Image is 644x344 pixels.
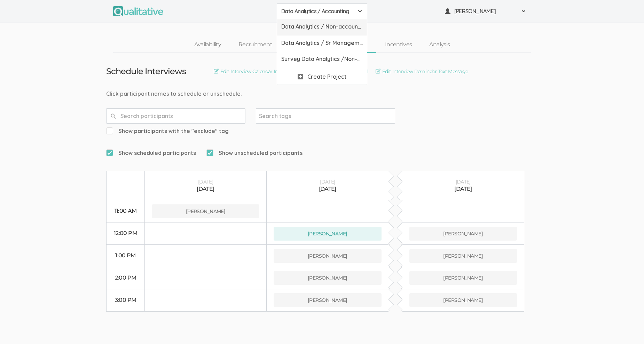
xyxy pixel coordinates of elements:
button: [PERSON_NAME] [152,204,259,218]
div: 3:00 PM [113,296,138,304]
span: Show scheduled participants [106,149,196,157]
a: Data Analytics / Non-accounting [277,19,367,36]
img: Qualitative [113,6,163,16]
button: [PERSON_NAME] [274,227,382,241]
button: [PERSON_NAME] [409,271,517,285]
span: Create Project [307,73,346,81]
div: 1:00 PM [113,252,138,260]
a: Edit Interview Calendar Invite [214,68,286,75]
button: [PERSON_NAME] [274,249,382,263]
div: [DATE] [274,178,382,185]
div: [DATE] [274,185,382,193]
input: Search tags [259,111,303,120]
button: Data Analytics / Accounting [277,3,367,19]
div: 12:00 PM [113,229,138,237]
a: Recruitment [230,37,281,52]
button: [PERSON_NAME] [409,293,517,307]
span: Survey Data Analytics /Non-accounting [281,55,363,63]
span: [PERSON_NAME] [454,7,517,15]
button: [PERSON_NAME] [274,293,382,307]
span: Data Analytics / Non-accounting [281,23,363,31]
a: Incentives [376,37,421,52]
div: [DATE] [409,185,517,193]
a: Create Project [277,68,367,85]
button: [PERSON_NAME] [274,271,382,285]
button: [PERSON_NAME] [409,249,517,263]
div: 11:00 AM [113,207,138,215]
input: Search participants [106,108,245,124]
a: Edit Interview Reminder Text Message [376,68,468,75]
span: Data Analytics / Accounting [281,7,354,15]
a: Analysis [421,37,458,52]
span: Show participants with the "exclude" tag [106,127,229,135]
div: 2:00 PM [113,274,138,282]
a: Data Analytics / Sr Management [277,36,367,52]
iframe: Chat Widget [609,311,644,344]
div: [DATE] [152,178,259,185]
div: [DATE] [409,178,517,185]
div: [DATE] [152,185,259,193]
a: Availability [186,37,230,52]
button: [PERSON_NAME] [409,227,517,241]
a: Survey Data Analytics /Non-accounting [277,52,367,68]
h3: Schedule Interviews [106,67,186,76]
img: plus.svg [298,74,303,79]
span: Data Analytics / Sr Management [281,39,363,47]
button: [PERSON_NAME] [440,3,531,19]
span: Show unscheduled participants [206,149,303,157]
div: Click participant names to schedule or unschedule. [106,90,538,98]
